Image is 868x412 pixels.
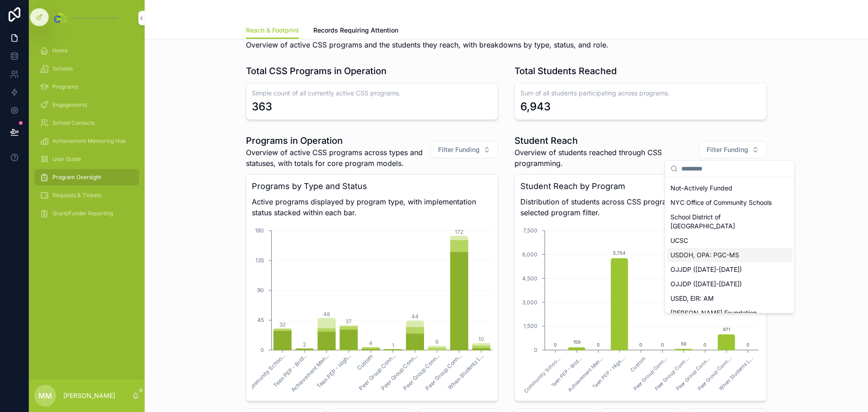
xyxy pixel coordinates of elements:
text: Peer Group Conn... [653,355,690,392]
h3: Programs by Type and Status [252,180,492,193]
div: NYC Office of Community Schools [667,195,793,210]
div: 363 [252,99,272,114]
a: Program Oversight [34,169,139,185]
tspan: Teen PEP - Brid... [272,353,308,389]
a: Programs [34,79,139,95]
span: Reach & Footprint [246,26,299,35]
tspan: 90 [257,287,264,294]
tspan: 4 [369,340,373,346]
a: Reach & Footprint [246,22,299,39]
span: Overview of active CSS programs and the students they reach, with breakdowns by type, status, and... [246,39,609,50]
tspan: 172 [455,228,463,235]
div: chart [520,222,761,395]
a: Achievement Mentoring Hub [34,133,139,149]
a: Home [34,43,139,59]
img: App logo [52,11,121,25]
tspan: 0 [534,346,538,353]
div: Not-Actively Funded [667,181,793,195]
a: Requests & Tickets [34,187,139,204]
span: Programs [52,83,78,90]
span: Active programs displayed by program type, with implementation status stacked within each bar. [252,196,492,218]
text: 159 [573,339,580,345]
tspan: Achievement Men... [290,353,330,393]
div: UCSC [667,233,793,248]
text: 0 [746,342,749,347]
tspan: Peer Group Conn... [402,353,441,392]
tspan: 45 [257,317,264,323]
h1: Total Students Reached [514,65,617,77]
tspan: 6 [435,338,439,345]
tspan: 10 [478,336,484,342]
div: 6,943 [520,99,551,114]
text: Peer Group Conn... [696,355,733,392]
text: Peer Group Conn... [675,355,712,392]
span: School Contacts [52,119,94,127]
tspan: 7,500 [523,227,538,234]
tspan: 6,000 [522,251,538,258]
tspan: Peer Group Conn... [424,353,463,392]
span: Overview of active CSS programs across types and statuses, with totals for core program models. [246,147,430,169]
span: Grant/Funder Reporting [52,210,113,217]
a: Schools [34,61,139,77]
text: 971 [723,327,730,332]
tspan: Custom [356,353,375,372]
tspan: 135 [255,257,264,264]
div: USDOH, OPA: PGC-MS [667,248,793,262]
text: 59 [681,341,686,346]
span: Schools [52,65,73,72]
tspan: 0 [260,346,264,353]
a: Engagements [34,97,139,113]
text: When Students L... [717,355,754,392]
span: MM [38,390,52,401]
a: Records Requiring Attention [313,22,398,40]
span: Engagements [52,101,87,109]
span: Filter Funding [438,145,480,154]
div: Suggestions [665,177,794,313]
tspan: 48 [323,311,330,317]
h1: Student Reach [514,134,694,147]
span: Home [52,47,68,54]
span: Filter Funding [707,145,748,154]
text: 0 [554,342,557,347]
span: User Guide [52,156,81,163]
h3: Simple count of all currently active CSS programs. [252,89,492,98]
tspan: Peer Group Conn... [358,353,396,392]
span: Distribution of students across CSS programs, adjusted by your selected program filter. [520,196,761,218]
div: USED, EIR: AM [667,291,793,306]
tspan: 32 [279,321,286,328]
tspan: Peer Group Conn... [380,353,419,392]
span: Requests & Tickets [52,192,101,199]
a: School Contacts [34,115,139,131]
tspan: 3,000 [522,299,538,306]
tspan: 4,500 [522,275,538,282]
div: chart [252,222,492,395]
div: scrollable content [29,36,145,233]
tspan: 180 [255,227,264,234]
text: Teen PEP - High... [591,355,626,390]
span: Overview of students reached through CSS programming. [514,147,694,169]
text: Achievement Men... [566,355,604,393]
text: Community Schoo... [523,355,561,394]
a: Grant/Funder Reporting [34,205,139,222]
tspan: 1 [392,342,394,349]
tspan: 44 [411,313,419,320]
text: Teen PEP - Brid... [550,355,583,389]
tspan: 37 [345,318,352,325]
tspan: 2 [303,341,306,348]
tspan: When Students L... [447,353,485,391]
h3: Student Reach by Program [520,180,761,193]
tspan: Teen PEP - High... [316,353,353,390]
text: 0 [639,342,642,347]
text: 0 [661,342,664,347]
h1: Programs in Operation [246,134,430,147]
h1: Total CSS Programs in Operation [246,65,387,77]
div: [PERSON_NAME] Foundation [667,306,793,320]
span: Records Requiring Attention [313,26,398,35]
tspan: Community Schoo... [245,353,286,394]
text: Custom [629,355,647,374]
tspan: 1,500 [524,322,538,329]
button: Select Button [699,141,767,158]
a: User Guide [34,151,139,167]
text: Peer Group Conn... [632,355,669,392]
button: Select Button [430,141,498,158]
